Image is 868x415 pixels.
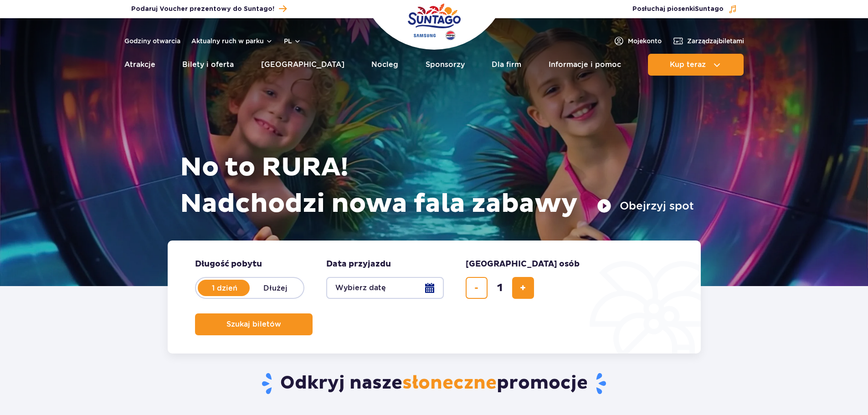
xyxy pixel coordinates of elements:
[226,320,281,328] span: Szukaj biletów
[371,54,398,76] a: Nocleg
[180,149,694,222] h1: No to RURA! Nadchodzi nowa fala zabawy
[466,277,488,299] button: usuń bilet
[426,54,465,76] a: Sponsorzy
[131,3,287,15] a: Podaruj Voucher prezentowy do Suntago!
[199,278,251,297] label: 1 dzień
[250,278,302,297] label: Dłużej
[326,277,444,299] button: Wybierz datę
[492,54,521,76] a: Dla firm
[131,5,274,14] span: Podaruj Voucher prezentowy do Suntago!
[261,54,344,76] a: [GEOGRAPHIC_DATA]
[124,36,180,46] a: Godziny otwarcia
[489,277,511,299] input: liczba biletów
[613,36,662,46] a: Mojekonto
[512,277,534,299] button: dodaj bilet
[648,54,744,76] button: Kup teraz
[670,61,706,69] span: Kup teraz
[597,199,694,213] button: Obejrzyj spot
[124,54,155,76] a: Atrakcje
[466,259,580,270] span: [GEOGRAPHIC_DATA] osób
[326,259,391,270] span: Data przyjazdu
[695,6,724,12] span: Suntago
[195,313,313,335] button: Szukaj biletów
[549,54,621,76] a: Informacje i pomoc
[168,241,701,354] form: Planowanie wizyty w Park of Poland
[195,259,262,270] span: Długość pobytu
[284,36,301,46] button: pl
[182,54,234,76] a: Bilety i oferta
[628,36,662,46] span: Moje konto
[687,36,744,46] span: Zarządzaj biletami
[167,372,701,395] h2: Odkryj nasze promocje
[402,372,497,395] span: słoneczne
[191,37,273,45] button: Aktualny ruch w parku
[632,5,724,14] span: Posłuchaj piosenki
[632,5,737,14] button: Posłuchaj piosenkiSuntago
[673,36,744,46] a: Zarządzajbiletami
